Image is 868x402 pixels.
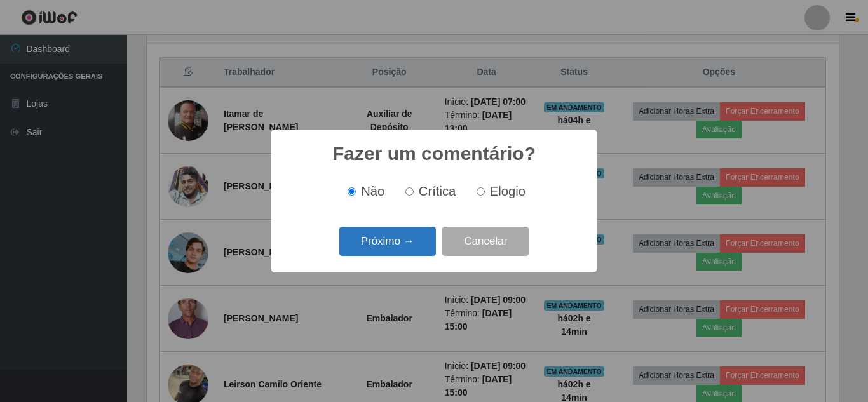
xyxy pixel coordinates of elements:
[348,187,356,196] input: Não
[490,184,526,198] span: Elogio
[405,187,414,196] input: Crítica
[339,227,436,257] button: Próximo →
[332,142,536,165] h2: Fazer um comentário?
[477,187,485,196] input: Elogio
[442,227,529,257] button: Cancelar
[361,184,384,198] span: Não
[419,184,456,198] span: Crítica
